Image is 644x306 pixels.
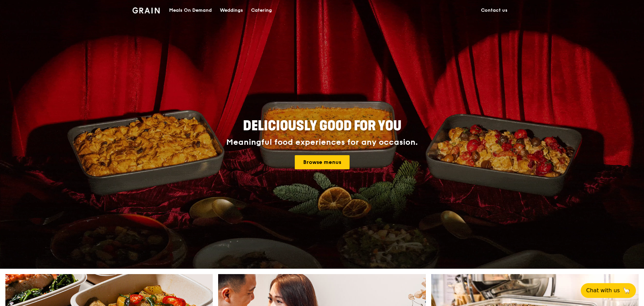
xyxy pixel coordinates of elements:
[132,7,160,13] img: Grain
[247,0,276,20] a: Catering
[295,155,350,169] a: Browse menus
[251,0,272,20] div: Catering
[622,287,631,295] span: 🦙
[201,138,443,147] div: Meaningful food experiences for any occasion.
[586,287,620,295] span: Chat with us
[581,283,636,298] button: Chat with us🦙
[477,0,512,20] a: Contact us
[169,0,212,20] div: Meals On Demand
[216,0,247,20] a: Weddings
[220,0,243,20] div: Weddings
[243,118,401,134] span: Deliciously good for you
